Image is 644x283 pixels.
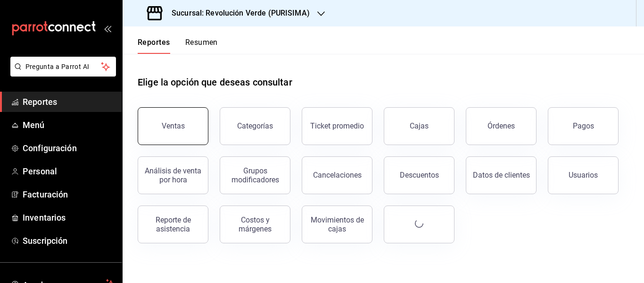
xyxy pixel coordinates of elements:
[25,62,101,72] span: Pregunta a Parrot AI
[138,38,170,54] button: Reportes
[473,171,530,180] div: Datos de clientes
[23,211,115,224] span: Inventarios
[23,95,115,108] span: Reportes
[226,215,284,233] div: Costos y márgenes
[144,215,202,233] div: Reporte de asistencia
[302,206,372,243] button: Movimientos de cajas
[310,121,364,130] div: Ticket promedio
[313,171,362,180] div: Cancelaciones
[302,107,372,145] button: Ticket promedio
[23,119,115,131] span: Menú
[104,25,111,32] button: open_drawer_menu
[23,188,115,201] span: Facturación
[237,121,273,130] div: Categorías
[410,121,429,130] div: Cajas
[400,171,439,180] div: Descuentos
[138,38,218,54] div: navigation tabs
[138,75,292,89] h1: Elige la opción que deseas consultar
[185,38,218,54] button: Resumen
[466,107,537,145] button: Órdenes
[144,166,202,184] div: Análisis de venta por hora
[162,121,185,130] div: Ventas
[548,156,619,194] button: Usuarios
[308,215,366,233] div: Movimientos de cajas
[10,57,116,77] button: Pregunta a Parrot AI
[226,166,284,184] div: Grupos modificadores
[220,156,290,194] button: Grupos modificadores
[23,234,115,247] span: Suscripción
[466,156,537,194] button: Datos de clientes
[7,69,116,78] a: Pregunta a Parrot AI
[23,165,115,178] span: Personal
[569,171,598,180] div: Usuarios
[138,107,208,145] button: Ventas
[220,206,290,243] button: Costos y márgenes
[384,156,454,194] button: Descuentos
[220,107,290,145] button: Categorías
[164,8,310,19] h3: Sucursal: Revolución Verde (PURISIMA)
[548,107,619,145] button: Pagos
[302,156,372,194] button: Cancelaciones
[487,121,515,130] div: Órdenes
[138,156,208,194] button: Análisis de venta por hora
[384,107,454,145] button: Cajas
[138,206,208,243] button: Reporte de asistencia
[23,142,115,154] span: Configuración
[573,121,594,130] div: Pagos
